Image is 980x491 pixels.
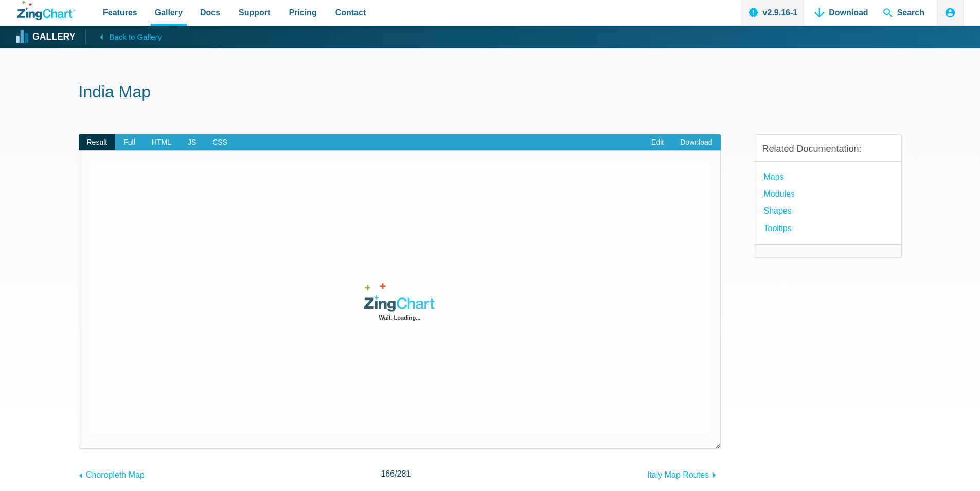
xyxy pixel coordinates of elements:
[79,465,145,482] a: Choropleth Map
[79,81,902,104] h1: India Map
[152,313,648,323] div: Wait. Loading...
[17,29,75,45] a: Gallery
[85,29,162,44] a: Back to Gallery
[239,6,270,20] span: Support
[144,134,180,151] span: HTML
[764,221,792,235] a: Tooltips
[17,1,76,20] a: ZingChart Logo. Click to return to the homepage
[180,134,204,151] span: JS
[103,6,137,20] span: Features
[647,465,721,482] a: Italy Map Routes
[115,134,144,151] span: Full
[764,187,795,201] a: modules
[381,467,411,481] span: /
[381,469,395,478] span: 166
[32,32,75,42] strong: Gallery
[335,6,366,20] span: Contact
[647,470,709,479] span: Italy Map Routes
[79,134,116,151] span: Result
[155,6,183,20] span: Gallery
[86,470,145,479] span: Choropleth Map
[643,134,672,151] a: Edit
[672,134,720,151] a: Download
[200,6,220,20] span: Docs
[397,469,411,478] span: 281
[289,6,316,20] span: Pricing
[764,204,792,218] a: Shapes
[109,30,162,44] span: Back to Gallery
[204,134,236,151] span: CSS
[764,170,784,184] a: Maps
[762,143,893,155] h3: Related Documentation:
